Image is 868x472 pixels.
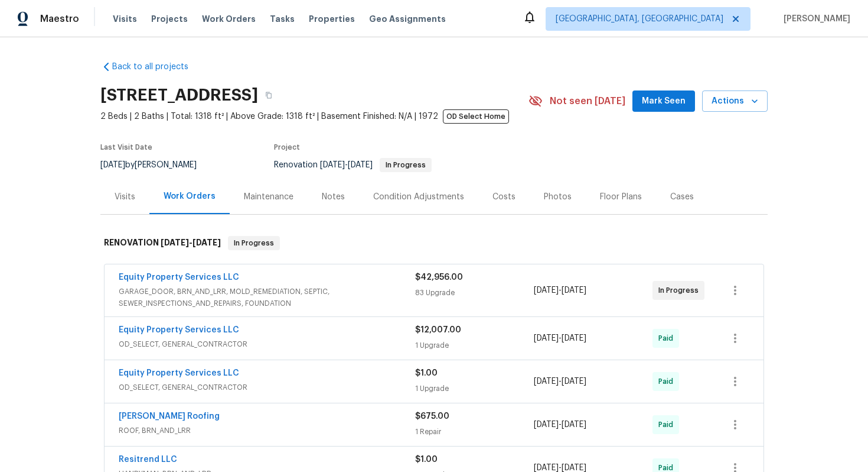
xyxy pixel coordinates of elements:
span: In Progress [658,285,703,296]
span: OD_SELECT, GENERAL_CONTRACTOR [119,382,415,393]
span: - [320,161,373,169]
span: Visits [113,13,137,25]
span: Paid [658,332,678,344]
span: In Progress [381,161,430,169]
span: Paid [658,419,678,431]
span: Mark Seen [642,94,686,109]
span: Geo Assignments [369,13,446,25]
span: Actions [712,94,758,109]
span: $675.00 [415,412,449,421]
span: [GEOGRAPHIC_DATA], [GEOGRAPHIC_DATA] [556,13,723,25]
div: Photos [544,191,572,203]
button: Mark Seen [632,90,695,112]
a: Equity Property Services LLC [119,369,239,377]
span: $12,007.00 [415,326,461,334]
span: [DATE] [562,377,586,386]
span: - [161,238,221,247]
span: [DATE] [192,238,221,247]
span: - [534,419,586,431]
div: Condition Adjustments [373,191,464,203]
span: [DATE] [100,161,125,169]
div: Cases [670,191,694,203]
span: - [534,376,586,387]
button: Copy Address [258,85,279,106]
span: [DATE] [562,334,586,342]
span: Work Orders [202,13,256,25]
a: Equity Property Services LLC [119,326,239,334]
span: $1.00 [415,455,438,464]
span: [DATE] [534,421,559,429]
span: [DATE] [534,286,559,295]
span: [DATE] [348,161,373,169]
span: - [534,285,586,296]
span: Paid [658,376,678,387]
div: 83 Upgrade [415,287,534,299]
div: by [PERSON_NAME] [100,158,211,172]
span: [DATE] [562,421,586,429]
span: Tasks [270,15,295,23]
span: $42,956.00 [415,273,463,282]
div: 1 Upgrade [415,383,534,395]
span: [DATE] [320,161,345,169]
a: Equity Property Services LLC [119,273,239,282]
div: RENOVATION [DATE]-[DATE]In Progress [100,224,768,262]
div: Costs [492,191,515,203]
span: Project [274,144,300,151]
span: GARAGE_DOOR, BRN_AND_LRR, MOLD_REMEDIATION, SEPTIC, SEWER_INSPECTIONS_AND_REPAIRS, FOUNDATION [119,286,415,309]
a: [PERSON_NAME] Roofing [119,412,220,421]
div: Floor Plans [600,191,642,203]
span: [DATE] [562,464,586,472]
span: $1.00 [415,369,438,377]
a: Resitrend LLC [119,455,177,464]
span: [DATE] [534,334,559,342]
div: Maintenance [244,191,293,203]
div: 1 Repair [415,426,534,438]
div: Notes [322,191,345,203]
span: [DATE] [534,464,559,472]
span: 2 Beds | 2 Baths | Total: 1318 ft² | Above Grade: 1318 ft² | Basement Finished: N/A | 1972 [100,111,528,122]
span: Not seen [DATE] [550,95,625,107]
span: [DATE] [161,238,189,247]
span: - [534,332,586,344]
span: ROOF, BRN_AND_LRR [119,425,415,437]
div: Work Orders [164,190,216,202]
span: [PERSON_NAME] [779,13,850,25]
span: Properties [309,13,355,25]
span: [DATE] [562,286,586,295]
span: OD Select Home [443,109,509,124]
span: OD_SELECT, GENERAL_CONTRACTOR [119,338,415,350]
a: Back to all projects [100,61,214,73]
button: Actions [702,90,768,112]
span: Renovation [274,161,432,169]
span: Projects [151,13,188,25]
div: Visits [115,191,135,203]
h2: [STREET_ADDRESS] [100,89,258,101]
span: Last Visit Date [100,144,152,151]
h6: RENOVATION [104,236,221,250]
span: In Progress [229,237,279,249]
div: 1 Upgrade [415,340,534,351]
span: [DATE] [534,377,559,386]
span: Maestro [40,13,79,25]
